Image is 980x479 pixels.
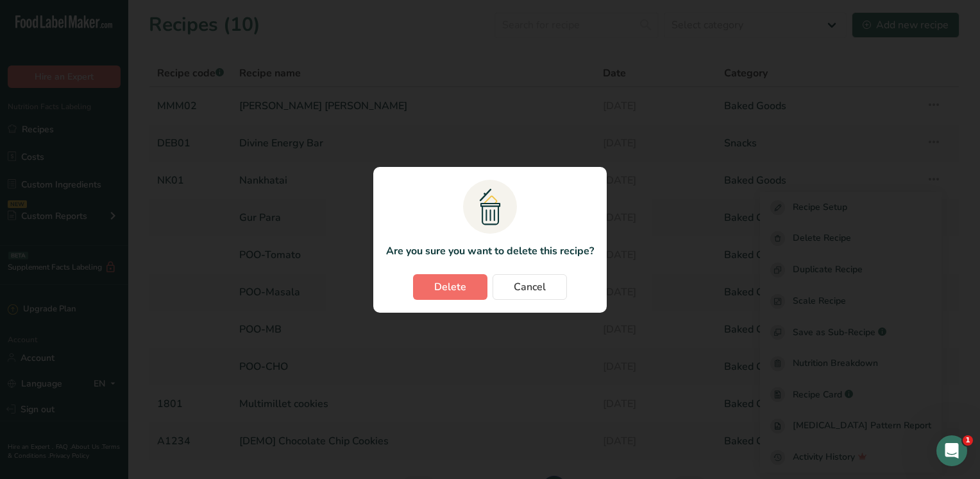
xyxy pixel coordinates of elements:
[493,274,567,300] button: Cancel
[936,435,967,466] iframe: Intercom live chat
[963,435,973,446] span: 1
[514,279,546,295] span: Cancel
[413,274,487,300] button: Delete
[434,279,466,295] span: Delete
[386,243,594,259] p: Are you sure you want to delete this recipe?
